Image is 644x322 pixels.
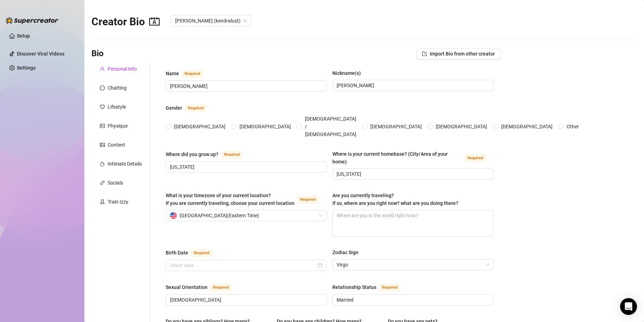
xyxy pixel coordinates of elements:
h2: Creator Bio [91,15,160,28]
span: What is your timezone of your current location? If you are currently traveling, choose your curre... [166,193,294,206]
div: Where did you grow up? [166,150,218,158]
h3: Bio [91,48,104,59]
div: Physique [108,122,128,130]
button: Import Bio from other creator [416,48,500,59]
span: Required [465,154,486,162]
div: Chatting [108,84,127,92]
label: Gender [166,104,214,112]
span: Kendra (kendralust) [175,15,247,26]
span: [DEMOGRAPHIC_DATA] [237,123,294,130]
span: Import Bio from other creator [430,51,495,57]
div: Zodiac Sign [332,249,358,256]
a: Setup [17,33,30,39]
span: [GEOGRAPHIC_DATA] ( Eastern Time ) [180,210,259,221]
div: Birth Date [166,249,188,257]
label: Sexual Orientation [166,283,239,291]
span: idcard [100,123,105,128]
input: Where is your current homebase? (City/Area of your home) [337,170,488,178]
img: us [170,212,177,219]
span: [DEMOGRAPHIC_DATA] / [DEMOGRAPHIC_DATA] [302,115,359,138]
span: team [243,19,247,23]
span: user [100,66,105,71]
div: Intimate Details [108,160,142,168]
div: Sexual Orientation [166,283,208,291]
div: Personal Info [108,65,137,73]
div: Relationship Status [332,283,376,291]
div: Train Izzy [108,198,128,206]
div: Lifestyle [108,103,126,111]
span: heart [100,104,105,109]
label: Relationship Status [332,283,408,291]
span: Are you currently traveling? If so, where are you right now? what are you doing there? [332,193,458,206]
div: Where is your current homebase? (City/Area of your home) [332,150,462,166]
label: Birth Date [166,249,220,257]
span: Other [564,123,582,130]
span: Required [297,196,318,204]
div: Open Intercom Messenger [620,298,637,315]
span: fire [100,161,105,166]
span: Required [221,151,242,159]
span: [DEMOGRAPHIC_DATA] [171,123,228,130]
a: Discover Viral Videos [17,51,64,57]
span: Required [210,284,231,291]
span: import [422,51,427,56]
label: Where is your current homebase? (City/Area of your home) [332,150,493,166]
span: picture [100,142,105,147]
span: [DEMOGRAPHIC_DATA] [368,123,425,130]
span: Virgo [337,259,489,270]
span: [DEMOGRAPHIC_DATA] [433,123,490,130]
div: Socials [108,179,123,187]
span: contacts [149,16,160,27]
img: logo-BBDzfeDw.svg [6,17,58,24]
input: Nickname(s) [337,82,488,89]
span: Required [191,249,212,257]
label: Where did you grow up? [166,150,250,159]
input: Relationship Status [337,296,488,304]
div: Gender [166,104,182,112]
span: experiment [100,199,105,204]
span: Required [379,284,400,291]
input: Where did you grow up? [170,163,321,171]
input: Name [170,82,321,90]
label: Zodiac Sign [332,249,363,256]
a: Settings [17,65,36,71]
span: [DEMOGRAPHIC_DATA] [498,123,555,130]
input: Birth Date [170,262,316,269]
span: Required [182,70,203,78]
span: link [100,180,105,185]
div: Name [166,70,179,77]
label: Name [166,69,211,78]
div: Content [108,141,125,149]
input: Sexual Orientation [170,296,321,304]
div: Nickname(s) [332,69,361,77]
label: Nickname(s) [332,69,366,77]
span: Required [185,104,206,112]
span: message [100,85,105,90]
